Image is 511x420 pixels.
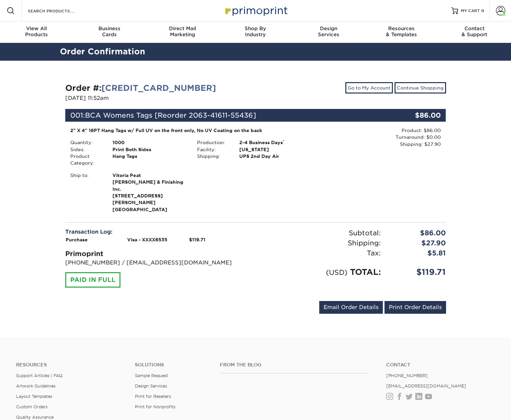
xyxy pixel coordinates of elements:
strong: Order #: [65,83,216,93]
div: Shipping: [256,238,386,248]
div: Product Category: [65,153,107,167]
a: Contact& Support [438,21,511,43]
a: Contact [386,362,495,368]
span: MY CART [461,8,480,14]
div: 2-4 Business Days [234,139,319,146]
div: Transaction Log: [65,228,251,236]
div: $86.00 [386,228,451,238]
a: Email Order Details [319,301,383,314]
div: Facility: [192,146,234,153]
span: Direct Mail [146,25,219,32]
div: $119.71 [386,266,451,278]
small: (USD) [326,268,347,277]
div: Industry [219,25,292,38]
span: [STREET_ADDRESS][PERSON_NAME] [112,192,187,206]
h4: Resources [16,362,125,368]
a: [CREDIT_CARD_NUMBER] [101,83,216,93]
a: DesignServices [292,21,365,43]
div: & Support [438,25,511,38]
div: Services [292,25,365,38]
input: SEARCH PRODUCTS..... [27,7,92,15]
div: Print Both Sides [107,146,192,153]
div: Subtotal: [256,228,386,238]
div: Product: $86.00 Turnaround: $0.00 Shipping: $27.90 [319,127,441,147]
div: 2" X 4" 16PT Hang Tags w/ Full UV on the front only, No UV Coating on the back [70,127,314,134]
a: Support Articles | FAQ [16,373,63,378]
a: Design Services [135,383,167,388]
a: Print Order Details [385,301,446,314]
span: [PERSON_NAME] & Finishing Inc. [112,179,187,192]
span: Contact [438,25,511,32]
div: Hang Tags [107,153,192,167]
h4: From the Blog [220,362,368,368]
span: TOTAL: [350,267,381,277]
a: Resources& Templates [365,21,438,43]
span: Resources [365,25,438,32]
div: 001: [65,109,382,122]
a: Shop ByIndustry [219,21,292,43]
h2: Order Confirmation [55,46,456,58]
h4: Solutions [135,362,210,368]
strong: Purchase [66,237,88,242]
a: Continue Shopping [395,82,446,94]
strong: [GEOGRAPHIC_DATA] [112,172,187,212]
span: 0 [481,8,484,13]
strong: Visa - XXXX6535 [127,237,167,242]
a: Print for Resellers [135,394,171,399]
span: Shop By [219,25,292,32]
span: Business [73,25,146,32]
div: PAID IN FULL [65,272,120,288]
div: 1000 [107,139,192,146]
p: [DATE] 11:52am [65,94,251,102]
div: Production: [192,139,234,146]
a: [PHONE_NUMBER] [386,373,428,378]
div: $86.00 [382,109,446,122]
div: & Templates [365,25,438,38]
div: [US_STATE] [234,146,319,153]
div: $27.90 [386,238,451,248]
p: [PHONE_NUMBER] / [EMAIL_ADDRESS][DOMAIN_NAME] [65,259,251,267]
div: Tax: [256,248,386,258]
span: Vitoria Peat [112,172,187,179]
div: Primoprint [65,249,251,259]
a: Custom Orders [16,404,48,409]
span: BCA Womens Tags [Reorder 2063-41611-55436] [85,111,256,119]
div: Cards [73,25,146,38]
div: Ship to: [65,172,107,213]
a: [EMAIL_ADDRESS][DOMAIN_NAME] [386,383,466,388]
a: Artwork Guidelines [16,383,56,388]
a: Go to My Account [345,82,393,94]
div: UPS 2nd Day Air [234,153,319,160]
div: Shipping: [192,153,234,160]
a: Layout Templates [16,394,52,399]
div: Sides: [65,146,107,153]
a: Print for Nonprofits [135,404,175,409]
a: Sample Request [135,373,168,378]
img: Primoprint [222,3,289,18]
a: BusinessCards [73,21,146,43]
div: Marketing [146,25,219,38]
strong: $119.71 [189,237,205,242]
div: Quantity: [65,139,107,146]
div: $5.81 [386,248,451,258]
a: Direct MailMarketing [146,21,219,43]
a: Quality Assurance [16,415,54,420]
span: Design [292,25,365,32]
